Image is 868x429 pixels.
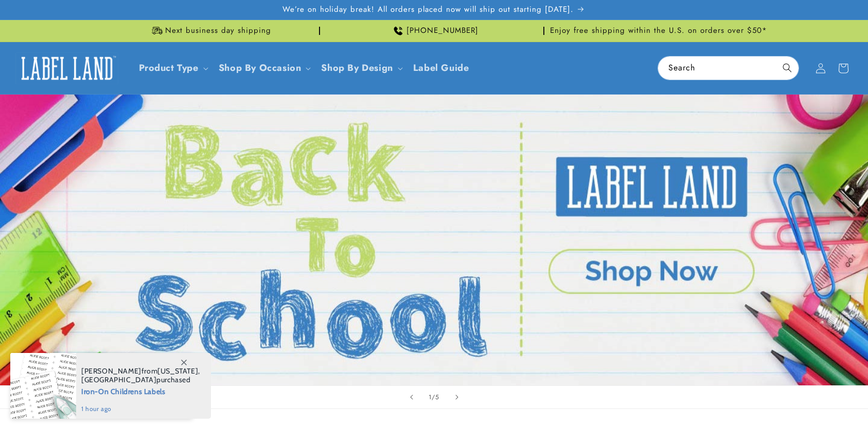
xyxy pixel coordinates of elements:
[219,62,302,74] span: Shop By Occasion
[550,26,767,36] span: Enjoy free shipping within the U.S. on orders over $50*
[432,392,435,402] span: /
[400,386,423,408] button: Previous slide
[81,404,200,414] span: 1 hour ago
[157,366,198,376] span: [US_STATE]
[165,26,271,36] span: Next business day shipping
[315,56,406,80] summary: Shop By Design
[321,61,393,74] a: Shop By Design
[407,56,475,80] a: Label Guide
[81,375,156,384] span: [GEOGRAPHIC_DATA]
[12,48,122,88] a: Label Land
[324,20,544,42] div: Announcement
[413,62,469,74] span: Label Guide
[81,384,200,397] span: Iron-On Childrens Labels
[81,366,141,376] span: [PERSON_NAME]
[139,61,199,74] a: Product Type
[15,52,118,84] img: Label Land
[429,392,432,402] span: 1
[446,386,468,408] button: Next slide
[406,26,479,36] span: [PHONE_NUMBER]
[776,57,799,79] button: Search
[81,367,200,384] span: from , purchased
[100,20,320,42] div: Announcement
[133,56,212,80] summary: Product Type
[212,56,315,80] summary: Shop By Occasion
[435,392,439,402] span: 5
[282,5,574,15] span: We’re on holiday break! All orders placed now will ship out starting [DATE].
[548,20,769,42] div: Announcement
